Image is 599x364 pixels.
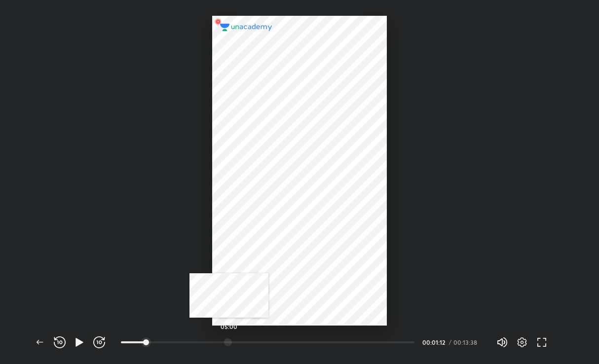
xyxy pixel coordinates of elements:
div: 00:13:38 [453,339,481,345]
div: 00:01:12 [422,339,447,345]
h5: 05:00 [221,324,237,329]
img: wMgqJGBwKWe8AAAAABJRU5ErkJggg== [212,16,224,28]
div: / [449,339,451,345]
img: logo.2a7e12a2.svg [220,24,272,32]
